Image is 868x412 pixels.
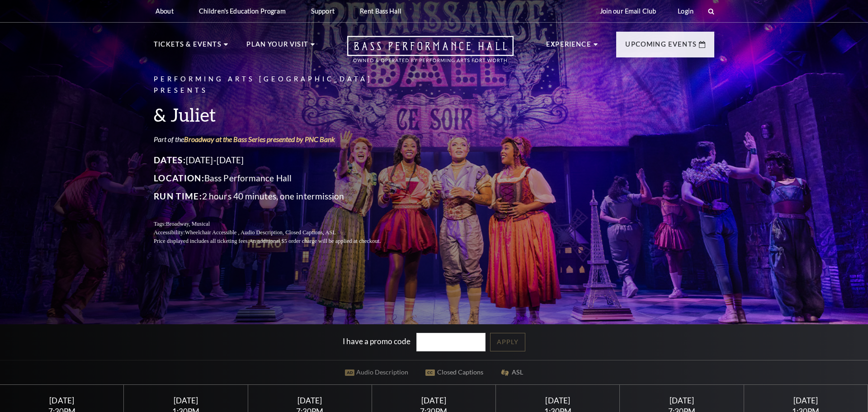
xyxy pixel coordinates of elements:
[249,238,381,244] span: An additional $5 order charge will be applied at checkout.
[631,396,733,405] div: [DATE]
[259,396,361,405] div: [DATE]
[360,7,401,15] p: Rent Bass Hall
[156,7,174,15] p: About
[199,7,286,15] p: Children's Education Program
[154,103,402,126] h3: & Juliet
[154,237,402,246] p: Price displayed includes all ticketing fees.
[507,396,609,405] div: [DATE]
[154,39,222,55] p: Tickets & Events
[154,171,402,185] p: Bass Performance Hall
[311,7,335,15] p: Support
[154,189,402,204] p: 2 hours 40 minutes, one intermission
[154,191,202,201] span: Run Time:
[246,39,308,55] p: Plan Your Visit
[383,396,485,405] div: [DATE]
[11,396,113,405] div: [DATE]
[154,74,402,96] p: Performing Arts [GEOGRAPHIC_DATA] Presents
[154,228,402,237] p: Accessibility:
[343,336,410,346] label: I have a promo code
[166,221,210,227] span: Broadway, Musical
[755,396,857,405] div: [DATE]
[135,396,237,405] div: [DATE]
[154,155,186,165] span: Dates:
[154,134,402,144] p: Part of the
[625,39,697,55] p: Upcoming Events
[154,220,402,228] p: Tags:
[185,229,336,236] span: Wheelchair Accessible , Audio Description, Closed Captions, ASL
[154,153,402,167] p: [DATE]-[DATE]
[546,39,591,55] p: Experience
[184,135,335,143] a: Broadway at the Bass Series presented by PNC Bank
[154,173,204,183] span: Location:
